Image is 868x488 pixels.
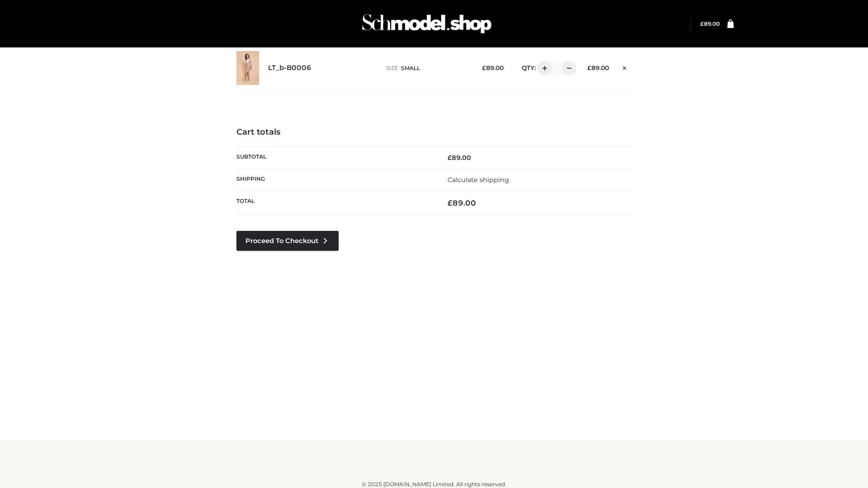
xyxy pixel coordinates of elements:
span: £ [448,154,452,162]
a: Proceed to Checkout [236,231,339,251]
a: LT_b-B0006 [268,64,311,72]
th: Subtotal [236,146,434,169]
a: Calculate shipping [448,176,509,184]
img: Schmodel Admin 964 [359,6,495,42]
a: £89.00 [700,20,720,27]
bdi: 89.00 [700,20,720,27]
h4: Cart totals [236,127,632,137]
th: Total [236,191,434,215]
bdi: 89.00 [448,198,476,207]
div: QTY: [513,61,573,75]
span: £ [587,64,591,71]
span: £ [448,198,453,207]
bdi: 89.00 [587,64,609,71]
a: Remove this item [618,61,632,73]
bdi: 89.00 [482,64,504,71]
p: size : [386,64,468,72]
bdi: 89.00 [448,154,471,162]
span: SMALL [401,65,420,71]
th: Shipping [236,169,434,191]
span: £ [700,20,704,27]
span: £ [482,64,486,71]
